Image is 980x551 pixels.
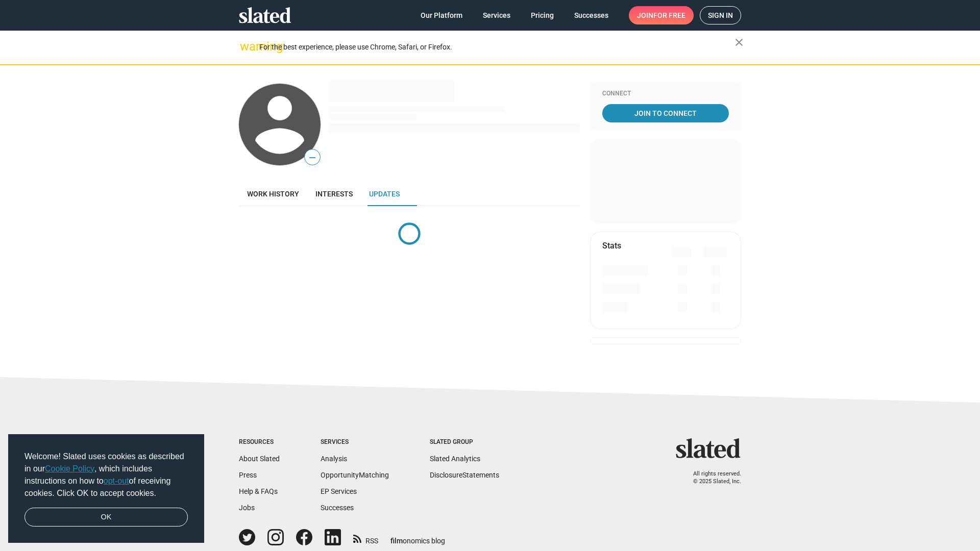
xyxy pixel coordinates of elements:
a: Joinfor free [629,6,694,24]
a: Press [239,471,257,479]
a: Analysis [321,455,347,463]
span: Our Platform [421,6,462,24]
a: Work history [239,182,307,206]
a: Successes [321,504,354,512]
a: EP Services [321,487,357,495]
mat-card-title: Stats [602,240,621,251]
a: Cookie Policy [45,464,94,473]
a: opt-out [104,477,129,485]
a: Services [475,6,519,24]
a: Jobs [239,504,255,512]
span: Sign in [708,7,733,24]
a: DisclosureStatements [430,471,499,479]
span: for free [653,6,685,24]
div: Slated Group [430,438,499,446]
a: Slated Analytics [430,455,480,463]
span: film [390,537,403,545]
a: OpportunityMatching [321,471,389,479]
span: Successes [574,6,608,24]
div: cookieconsent [8,434,204,543]
mat-icon: close [733,36,745,48]
span: Join [637,6,685,24]
span: Join To Connect [604,104,727,122]
div: Connect [602,90,729,98]
a: Interests [307,182,361,206]
p: All rights reserved. © 2025 Slated, Inc. [682,470,741,485]
a: Updates [361,182,408,206]
a: Our Platform [412,6,471,24]
a: Help & FAQs [239,487,278,495]
span: Welcome! Slated uses cookies as described in our , which includes instructions on how to of recei... [24,450,188,499]
a: dismiss cookie message [24,508,188,527]
a: About Slated [239,455,280,463]
span: Pricing [531,6,554,24]
span: Services [483,6,510,24]
a: Join To Connect [602,104,729,122]
div: Services [321,438,389,446]
a: RSS [353,530,378,546]
a: Pricing [523,6,562,24]
a: Sign in [700,6,741,24]
div: For the best experience, please use Chrome, Safari, or Firefox. [259,40,735,54]
span: Updates [369,190,400,198]
span: — [305,151,320,164]
a: filmonomics blog [390,528,445,546]
a: Successes [566,6,617,24]
span: Work history [247,190,299,198]
span: Interests [315,190,353,198]
div: Resources [239,438,280,446]
mat-icon: warning [240,40,252,53]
